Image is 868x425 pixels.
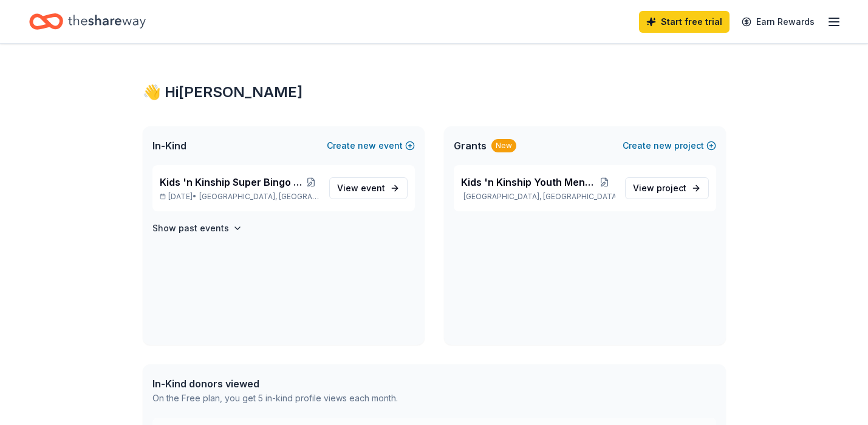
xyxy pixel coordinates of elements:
[160,192,320,202] p: [DATE] •
[143,83,726,102] div: 👋 Hi [PERSON_NAME]
[160,175,302,189] span: Kids 'n Kinship Super Bingo Fall Fundraiser
[623,138,716,153] button: Createnewproject
[461,192,615,202] p: [GEOGRAPHIC_DATA], [GEOGRAPHIC_DATA]
[329,177,408,199] a: View event
[152,376,398,391] div: In-Kind donors viewed
[337,181,385,195] span: View
[152,221,229,236] h4: Show past events
[199,192,319,202] span: [GEOGRAPHIC_DATA], [GEOGRAPHIC_DATA]
[734,11,822,33] a: Earn Rewards
[358,138,376,153] span: new
[361,183,385,193] span: event
[461,175,594,189] span: Kids 'n Kinship Youth Mentoring
[657,183,686,193] span: project
[639,11,730,33] a: Start free trial
[491,139,516,152] div: New
[454,138,487,153] span: Grants
[152,391,398,406] div: On the Free plan, you get 5 in-kind profile views each month.
[625,177,709,199] a: View project
[152,221,242,236] button: Show past events
[654,138,672,153] span: new
[327,138,415,153] button: Createnewevent
[29,7,146,36] a: Home
[633,181,686,195] span: View
[152,138,186,153] span: In-Kind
